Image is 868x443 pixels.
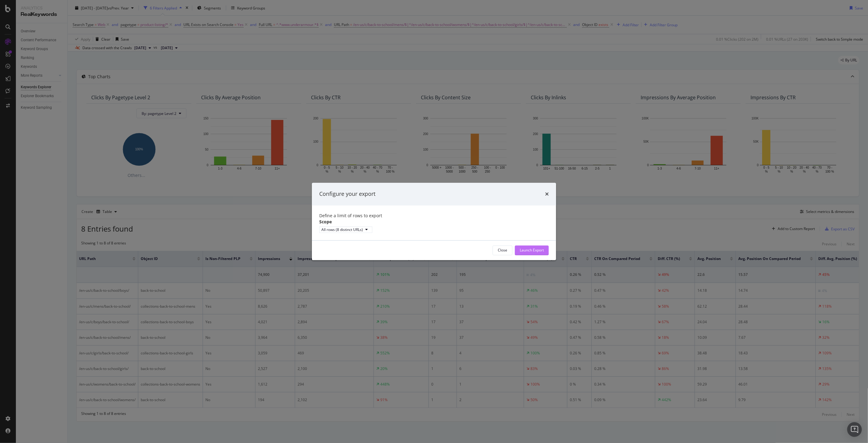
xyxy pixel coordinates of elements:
div: Define a limit of rows to export [319,213,549,219]
div: modal [312,183,556,260]
div: Launch Export [520,248,544,253]
button: Close [493,245,512,255]
button: Launch Export [515,245,549,255]
button: All rows (8 distinct URLs) [319,226,372,233]
div: Configure your export [319,190,375,198]
div: All rows (8 distinct URLs) [321,227,363,232]
div: Close [498,248,507,253]
label: Scope [319,219,332,225]
div: Open Intercom Messenger [847,422,862,437]
div: times [545,190,549,198]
